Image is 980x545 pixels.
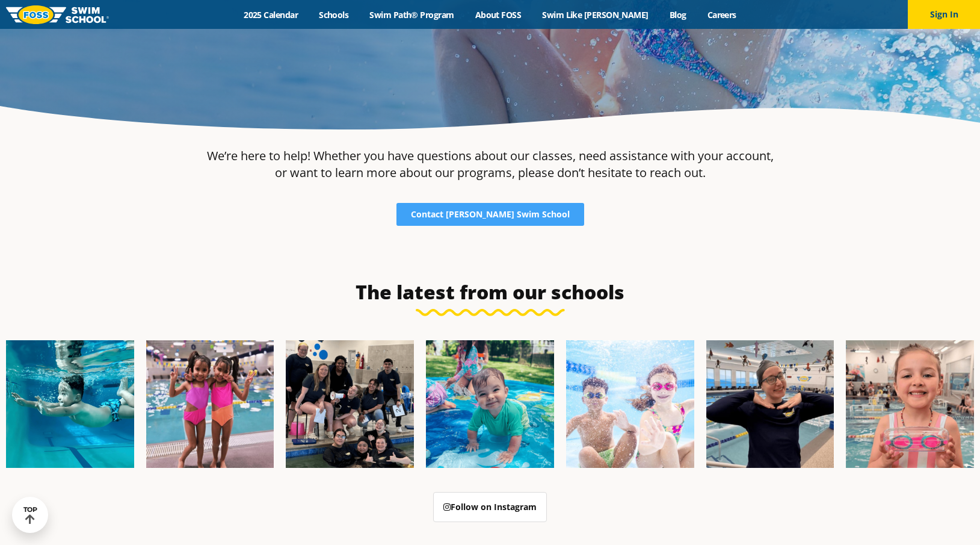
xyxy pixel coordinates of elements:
[659,9,697,20] a: Blog
[6,340,134,469] img: Fa25-Website-Images-1-600x600.png
[286,340,414,469] img: Fa25-Website-Images-2-600x600.png
[359,9,464,20] a: Swim Path® Program
[23,506,37,525] div: TOP
[706,340,834,469] img: Fa25-Website-Images-9-600x600.jpg
[846,340,974,469] img: Fa25-Website-Images-14-600x600.jpg
[309,9,359,20] a: Schools
[146,340,274,469] img: Fa25-Website-Images-8-600x600.jpg
[396,203,584,226] a: Contact [PERSON_NAME] Swim School
[206,148,774,181] p: We’re here to help! Whether you have questions about our classes, need assistance with your accou...
[6,5,109,24] img: FOSS Swim School Logo
[433,492,547,522] a: Follow on Instagram
[426,340,554,469] img: Fa25-Website-Images-600x600.png
[532,9,659,20] a: Swim Like [PERSON_NAME]
[566,340,694,469] img: FCC_FOSS_GeneralShoot_May_FallCampaign_lowres-9556-600x600.jpg
[697,9,747,20] a: Careers
[464,9,532,20] a: About FOSS
[233,9,309,20] a: 2025 Calendar
[411,210,570,219] span: Contact [PERSON_NAME] Swim School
